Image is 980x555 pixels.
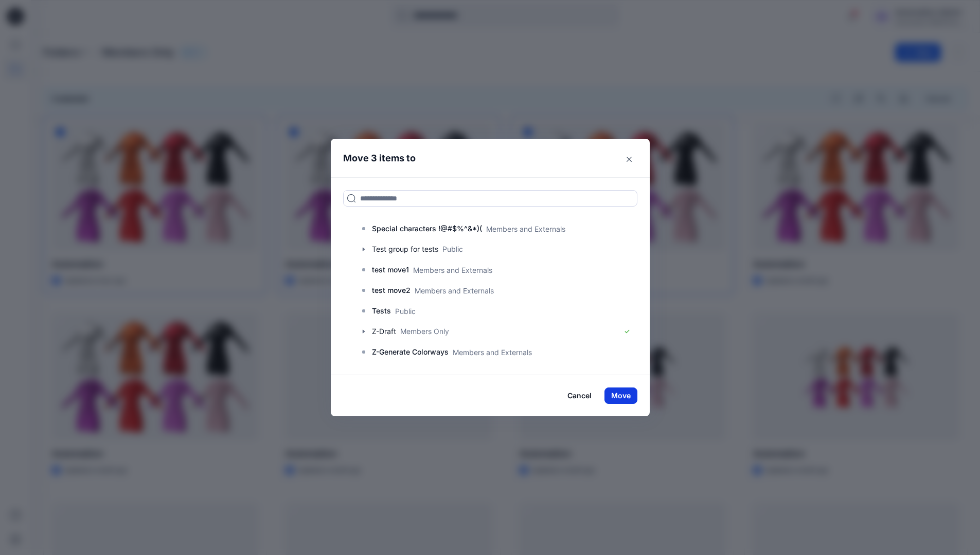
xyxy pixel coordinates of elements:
p: test move2 [372,284,411,297]
p: Members and Externals [413,265,492,275]
p: Z-Generate Colorways [372,346,449,358]
button: Cancel [561,387,598,404]
p: Members and Externals [415,285,494,296]
p: Members and Externals [453,347,532,358]
p: test move1 [372,264,409,276]
header: Move 3 items to [331,139,634,177]
p: Special characters !@#$%^&*)( [372,223,482,235]
p: Members and Externals [486,224,565,234]
p: Public [395,306,416,317]
button: Close [621,151,637,168]
p: Tests [372,305,391,317]
button: Move [604,387,637,404]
